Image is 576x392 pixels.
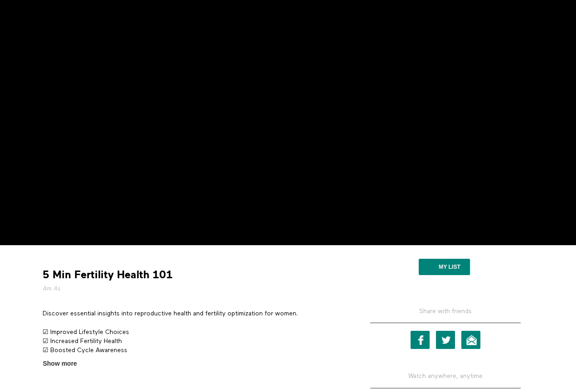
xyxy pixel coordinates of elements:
p: ☑ Improved Lifestyle Choices ☑ Increased Fertility Health ☑ Boosted Cycle Awareness [43,328,344,355]
a: Email [461,331,480,349]
strong: 5 Min Fertility Health 101 [43,268,173,282]
h5: Share with friends [370,307,521,323]
h5: Watch anywhere, anytime [370,365,521,388]
a: Twitter [436,331,455,349]
p: Discover essential insights into reproductive health and fertility optimization for women. [43,309,344,318]
span: Show more [43,359,77,368]
h5: 4m 4s [43,284,344,293]
a: Facebook [411,331,430,349]
button: My list [419,259,470,275]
